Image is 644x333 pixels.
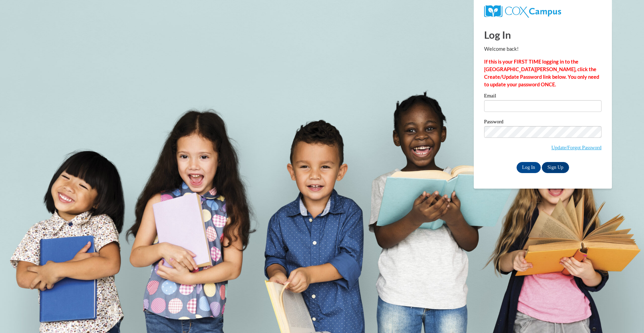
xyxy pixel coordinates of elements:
[484,93,602,100] label: Email
[542,162,569,173] a: Sign Up
[484,59,599,87] strong: If this is your FIRST TIME logging in to the [GEOGRAPHIC_DATA][PERSON_NAME], click the Create/Upd...
[484,5,561,18] img: COX Campus
[484,119,602,126] label: Password
[551,145,602,150] a: Update/Forgot Password
[517,162,541,173] input: Log In
[484,8,561,14] a: COX Campus
[484,28,602,42] h1: Log In
[484,45,602,53] p: Welcome back!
